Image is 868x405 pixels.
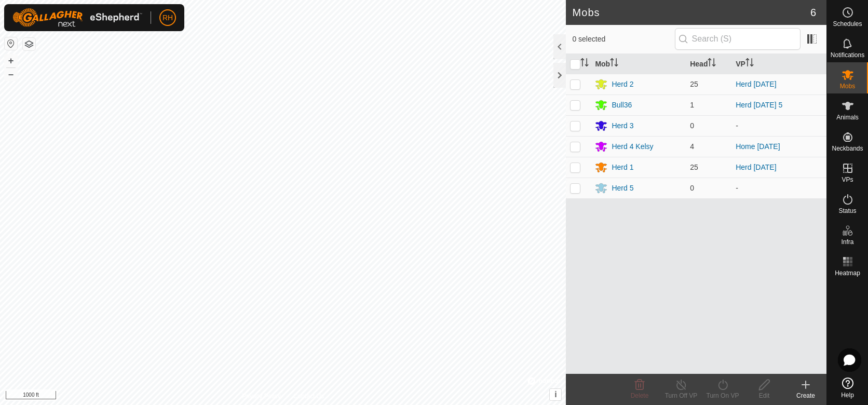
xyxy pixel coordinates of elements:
[23,38,35,50] button: Map Layers
[841,392,854,398] span: Help
[690,122,694,130] span: 0
[162,12,173,23] span: RH
[841,239,853,245] span: Infra
[591,54,686,74] th: Mob
[810,5,816,20] span: 6
[5,68,17,80] button: –
[690,142,694,151] span: 4
[5,37,17,50] button: Reset Map
[612,141,653,152] div: Herd 4 Kelsy
[835,270,860,276] span: Heatmap
[675,28,801,50] input: Search (S)
[612,162,633,173] div: Herd 1
[838,208,856,214] span: Status
[610,60,618,68] p-sorticon: Activate to sort
[612,79,633,90] div: Herd 2
[736,80,776,88] a: Herd [DATE]
[5,55,17,67] button: +
[731,178,826,198] td: -
[827,373,868,402] a: Help
[736,142,780,151] a: Home [DATE]
[686,54,731,74] th: Head
[842,177,853,183] span: VPs
[660,391,702,400] div: Turn Off VP
[831,52,864,58] span: Notifications
[580,60,589,68] p-sorticon: Activate to sort
[708,60,716,68] p-sorticon: Activate to sort
[612,100,632,111] div: Bull36
[731,54,826,74] th: VP
[631,392,649,399] span: Delete
[836,114,859,120] span: Animals
[736,163,776,171] a: Herd [DATE]
[736,101,782,109] a: Herd [DATE] 5
[690,184,694,192] span: 0
[572,34,674,45] span: 0 selected
[690,101,694,109] span: 1
[743,391,785,400] div: Edit
[550,389,561,400] button: i
[612,120,633,131] div: Herd 3
[702,391,743,400] div: Turn On VP
[832,145,863,152] span: Neckbands
[612,183,633,194] div: Herd 5
[242,392,281,401] a: Privacy Policy
[12,8,142,27] img: Gallagher Logo
[690,163,698,171] span: 25
[785,391,826,400] div: Create
[833,21,862,27] span: Schedules
[572,6,810,19] h2: Mobs
[745,60,754,68] p-sorticon: Activate to sort
[731,115,826,136] td: -
[690,80,698,88] span: 25
[293,392,324,401] a: Contact Us
[840,83,855,89] span: Mobs
[554,390,557,399] span: i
